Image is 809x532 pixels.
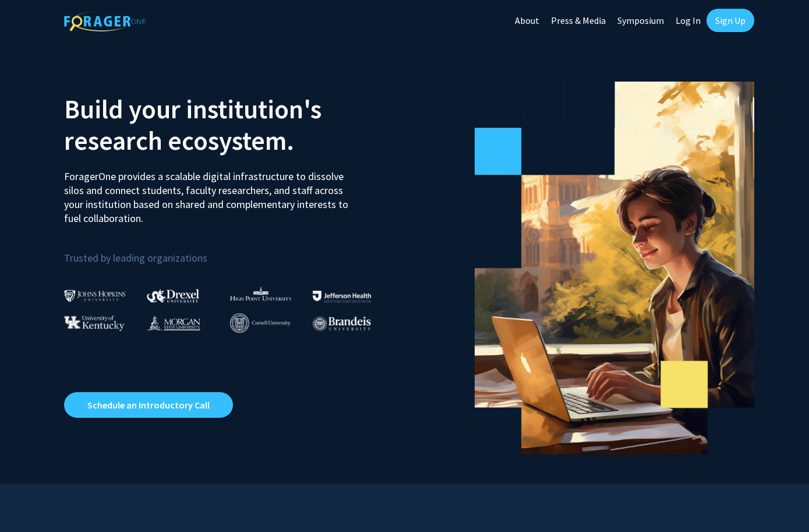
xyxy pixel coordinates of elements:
[230,313,291,333] img: Cornell University
[64,315,125,331] img: University of Kentucky
[706,9,754,32] a: Sign Up
[9,480,50,523] iframe: Chat
[64,392,233,418] a: Opens in a new tab
[313,316,371,331] img: Brandeis University
[313,291,371,302] img: Thomas Jefferson University
[64,11,146,31] img: ForagerOne Logo
[64,93,396,156] h2: Build your institution's research ecosystem.
[64,235,396,267] p: Trusted by leading organizations
[147,289,199,302] img: Drexel University
[64,161,356,226] p: ForagerOne provides a scalable digital infrastructure to dissolve silos and connect students, fac...
[64,290,126,302] img: Johns Hopkins University
[230,287,292,301] img: High Point University
[147,315,200,330] img: Morgan State University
